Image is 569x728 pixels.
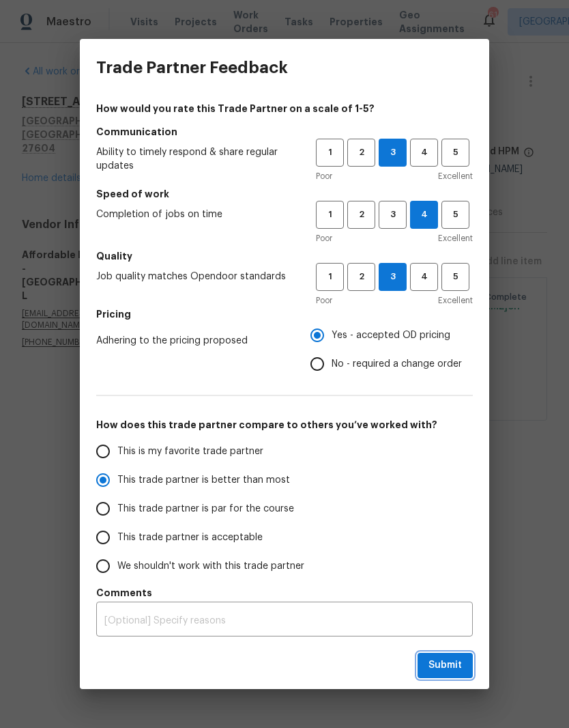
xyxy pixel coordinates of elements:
span: This trade partner is par for the course [117,502,294,516]
span: We shouldn't work with this trade partner [117,559,304,574]
span: This trade partner is better than most [117,473,290,488]
span: Yes - accepted OD pricing [332,328,450,343]
button: 3 [379,201,407,229]
button: 1 [316,139,344,167]
h5: How does this trade partner compare to others you’ve worked with? [96,418,473,432]
button: 4 [410,201,438,229]
span: 1 [317,269,342,285]
button: 2 [347,201,375,229]
span: This trade partner is acceptable [117,531,263,545]
span: 5 [443,145,468,160]
span: 3 [379,145,406,160]
button: 3 [379,263,407,291]
span: Excellent [438,294,473,307]
div: How does this trade partner compare to others you’ve worked with? [96,437,473,580]
span: Poor [316,294,332,307]
button: 3 [379,139,407,167]
span: 1 [317,145,342,160]
button: 4 [410,139,438,167]
div: Pricing [310,321,473,378]
h5: Quality [96,249,473,263]
h5: Communication [96,125,473,139]
span: 4 [411,207,437,223]
span: 1 [317,207,342,223]
span: Poor [316,169,332,183]
span: Excellent [438,169,473,183]
h4: How would you rate this Trade Partner on a scale of 1-5? [96,102,473,115]
h5: Pricing [96,307,473,321]
button: 1 [316,263,344,291]
span: This is my favorite trade partner [117,445,263,459]
span: 2 [349,207,374,223]
span: 4 [411,145,437,160]
span: Excellent [438,232,473,245]
span: 5 [443,269,468,285]
button: Submit [418,653,473,678]
span: 2 [349,145,374,160]
button: 1 [316,201,344,229]
h5: Comments [96,586,473,600]
button: 5 [441,201,469,229]
span: 4 [411,269,437,285]
span: 5 [443,207,468,223]
span: Submit [428,657,462,674]
span: No - required a change order [332,357,462,372]
span: 3 [379,269,406,285]
span: 3 [380,207,405,223]
h5: Speed of work [96,187,473,201]
button: 5 [441,263,469,291]
h3: Trade Partner Feedback [96,58,288,77]
button: 5 [441,139,469,167]
button: 2 [347,263,375,291]
button: 4 [410,263,438,291]
span: Job quality matches Opendoor standards [96,270,294,283]
span: Poor [316,232,332,245]
span: 2 [349,269,374,285]
button: 2 [347,139,375,167]
span: Ability to timely respond & share regular updates [96,145,294,173]
span: Completion of jobs on time [96,208,294,221]
span: Adhering to the pricing proposed [96,334,289,348]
